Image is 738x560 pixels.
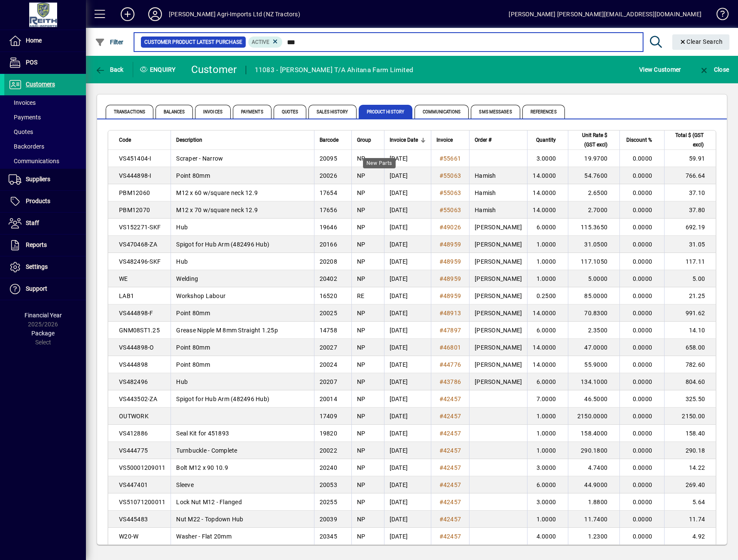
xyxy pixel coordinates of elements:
td: 658.00 [664,339,716,356]
a: #48959 [436,274,464,283]
td: 7.0000 [527,390,568,408]
td: 3.0000 [527,150,568,167]
span: NP [357,275,366,282]
span: Home [26,37,42,44]
a: #42457 [436,463,464,472]
td: [PERSON_NAME] [469,253,527,270]
td: [PERSON_NAME] [469,373,527,390]
td: Hamish [469,201,527,219]
span: 20166 [320,241,337,248]
a: #42457 [436,497,464,507]
span: Invoices [195,105,231,119]
td: [PERSON_NAME] [469,270,527,287]
span: 42457 [443,533,461,540]
div: Total $ (GST excl) [670,131,711,149]
span: 48959 [443,241,461,248]
td: [DATE] [384,184,431,201]
span: Discount % [626,135,652,145]
td: 55.9000 [568,356,619,373]
td: 0.0000 [619,356,664,373]
span: VS482496-SKF [119,258,161,265]
a: Invoices [4,95,86,110]
td: 0.0000 [619,184,664,201]
td: [DATE] [384,270,431,287]
span: View Customer [639,63,681,76]
td: [DATE] [384,373,431,390]
td: 14.0000 [527,304,568,322]
span: VS152271-SKF [119,224,161,231]
div: Group [357,135,379,145]
td: 2.6500 [568,184,619,201]
span: Reports [26,241,47,248]
a: #55063 [436,171,464,180]
td: 85.0000 [568,287,619,304]
span: Hub [176,378,188,385]
td: 0.0000 [619,253,664,270]
span: # [439,189,443,196]
span: LAB1 [119,292,134,299]
span: # [439,207,443,213]
span: NP [357,224,366,231]
span: POS [26,59,37,66]
td: 2.3500 [568,322,619,339]
td: 1.0000 [527,236,568,253]
td: [PERSON_NAME] [469,304,527,322]
span: Scraper - Narrow [176,155,223,162]
a: #42457 [436,429,464,438]
span: Point 80mm [176,172,210,179]
td: 59.91 [664,150,716,167]
td: [DATE] [384,201,431,219]
td: 115.3650 [568,219,619,236]
span: VS444898-O [119,344,154,351]
div: Unit Rate $ (GST excl) [573,131,615,149]
span: 17656 [320,207,337,213]
td: Hamish [469,167,527,184]
span: Suppliers [26,176,50,183]
td: [PERSON_NAME] [469,356,527,373]
span: Welding [176,275,198,282]
td: [DATE] [384,287,431,304]
div: [PERSON_NAME] [PERSON_NAME][EMAIL_ADDRESS][DOMAIN_NAME] [509,7,701,21]
span: # [439,327,443,334]
span: # [439,224,443,231]
span: VS451404-I [119,155,152,162]
td: [DATE] [384,304,431,322]
span: NP [357,189,366,196]
td: 0.0000 [619,150,664,167]
td: 0.2500 [527,287,568,304]
span: Product History [359,105,413,119]
a: Suppliers [4,169,86,190]
span: 20207 [320,378,337,385]
a: Support [4,278,86,300]
span: # [439,172,443,179]
a: #42457 [436,394,464,404]
a: Backorders [4,139,86,154]
span: # [439,413,443,420]
span: NP [357,327,366,334]
a: #46801 [436,343,464,352]
span: Point 80mm [176,310,210,317]
td: 134.1000 [568,373,619,390]
td: 1.0000 [527,270,568,287]
span: PBM12070 [119,207,150,213]
button: Clear [672,34,730,50]
span: Balances [156,105,193,119]
span: VS444898 [119,361,148,368]
span: # [439,155,443,162]
td: [DATE] [384,219,431,236]
span: 42457 [443,413,461,420]
a: #42457 [436,480,464,490]
span: 20024 [320,361,337,368]
span: Invoices [9,99,36,106]
td: 70.8300 [568,304,619,322]
span: Support [26,285,47,292]
span: References [522,105,565,119]
td: 692.19 [664,219,716,236]
span: # [439,396,443,402]
td: [PERSON_NAME] [469,339,527,356]
span: NP [357,155,366,162]
span: 20402 [320,275,337,282]
span: 42457 [443,481,461,488]
span: Settings [26,263,48,270]
span: # [439,275,443,282]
